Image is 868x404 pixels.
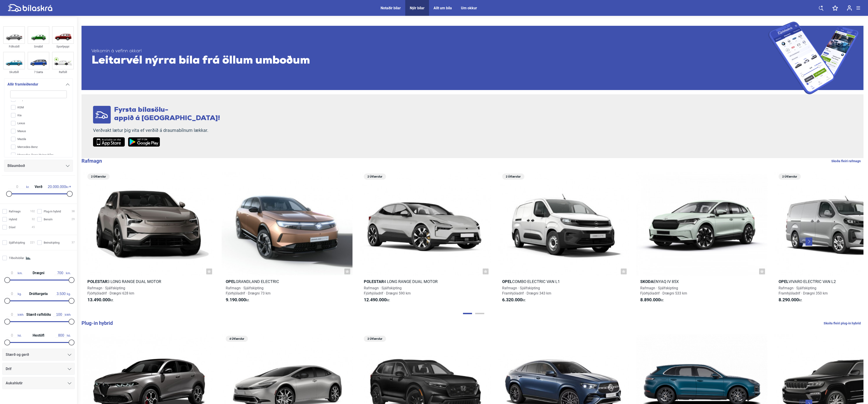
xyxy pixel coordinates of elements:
b: Polestar [364,279,384,284]
span: 221 [30,240,35,245]
span: 38 [72,209,75,214]
span: Rafmagn · Sjálfskipting Framhjóladrif · Drægni 343 km [502,286,551,295]
div: Smábíl [28,44,49,49]
span: 37 [72,240,75,245]
b: Plug-in hybrid [82,320,113,326]
img: user-login.svg [847,5,852,11]
p: Verðvakt lætur þig vita ef verðið á draumabílnum lækkar. [93,128,220,133]
span: Beinskipting [44,240,60,245]
b: 9.190.000 [226,297,246,302]
button: Page 1 [463,313,472,314]
div: Sportjeppi [52,44,74,49]
span: Drif [6,366,12,372]
span: 45 [32,225,35,230]
div: Rafbíll [52,69,74,75]
span: Aukahlutir [6,380,23,386]
a: Um okkur [461,6,477,10]
b: Opel [502,279,512,284]
span: Stærð og gerð [6,352,29,358]
span: Fyrsta bílasölu- appið á [GEOGRAPHIC_DATA]! [114,107,220,122]
div: 7 Sæta [28,69,49,75]
span: Rafmagn · Sjálfskipting Fjórhjóladrif · Drægni 628 km [87,286,134,295]
span: Drægni [31,271,46,275]
b: Rafmagn [82,158,102,164]
b: Skoda [640,279,653,284]
h2: Enyaq iV 85X [636,279,767,284]
a: Notaðir bílar [381,6,401,10]
span: Tilboðsbílar [9,256,24,260]
span: Bílaumboð [7,163,25,169]
span: Rafmagn · Sjálfskipting Fjórhjóladrif · Drægni 590 km [364,286,411,295]
span: km. [55,271,71,275]
b: 12.490.000 [364,297,386,302]
span: Plug-in hybrid [44,209,61,214]
h2: 4 Long range Dual motor [360,279,491,284]
span: 2 Útfærslur [366,173,384,180]
a: Skoða fleiri plug-in hybrid [824,320,861,326]
div: Skutbíll [3,69,25,75]
h2: Combo Electric Van L1 [498,279,629,284]
span: Rafmagn · Sjálfskipting Fjórhjóladrif · Drægni 533 km [640,286,687,295]
div: Fólksbíll [3,44,25,49]
b: Polestar [87,279,107,284]
span: Verð [34,185,43,189]
span: Allir framleiðendur [7,81,38,88]
button: Next [806,238,812,246]
a: 2 ÚtfærslurOpelCombo Electric Van L1Rafmagn · SjálfskiptingFramhjóladrif · Drægni 343 km6.320.000kr. [498,172,629,307]
span: Velkomin á vefinn okkar! [91,48,768,54]
span: Rafmagn · Sjálfskipting Framhjóladrif · Drægni 350 km [779,286,828,295]
b: 8.890.000 [640,297,660,302]
span: kWh [53,313,71,317]
a: OpelGrandland ElectricRafmagn · SjálfskiptingFjórhjóladrif · Drægni 73 km9.190.000kr. [222,172,353,307]
span: Rafmagn · Sjálfskipting Fjórhjóladrif · Drægni 73 km [226,286,271,295]
span: Dráttargeta [28,292,49,296]
b: Opel [226,279,236,284]
span: kr. [502,297,526,303]
span: kr. [779,297,802,303]
span: 4 Útfærslur [228,336,246,342]
span: kr. [87,297,114,303]
span: 29 [72,217,75,222]
span: Hestöfl [31,334,46,337]
span: kWh [6,313,24,317]
span: Rafmagn [9,209,21,214]
button: Page 2 [475,313,484,314]
span: kr. [8,185,29,189]
span: kr. [226,297,249,303]
span: kr. [48,185,69,189]
span: hö. [6,333,22,337]
span: kr. [364,297,390,303]
b: 8.290.000 [779,297,799,302]
span: 2 Útfærslur [90,173,107,180]
h2: 3 Long range Dual motor [83,279,214,284]
button: Previous [799,238,806,246]
span: Leitarvél nýrra bíla frá öllum umboðum [91,54,768,68]
a: Nýir bílar [410,6,424,10]
span: Sjálfskipting [9,240,25,245]
span: km. [6,271,22,275]
span: 2 Útfærslur [366,336,384,342]
span: 32 [32,217,35,222]
span: hö. [55,333,71,337]
span: 102 [30,209,35,214]
span: 2 Útfærslur [504,173,522,180]
span: kg. [6,292,22,296]
span: Dísel [9,225,15,230]
span: kg. [55,292,71,296]
a: 2 ÚtfærslurPolestar3 Long range Dual motorRafmagn · SjálfskiptingFjórhjóladrif · Drægni 628 km13.... [83,172,214,307]
a: SkodaEnyaq iV 85XRafmagn · SjálfskiptingFjórhjóladrif · Drægni 533 km8.890.000kr. [636,172,767,307]
b: 6.320.000 [502,297,522,302]
b: 13.490.000 [87,297,110,302]
span: Stærð rafhlöðu [25,313,52,316]
a: Allt um bíla [434,6,452,10]
a: 2 ÚtfærslurPolestar4 Long range Dual motorRafmagn · SjálfskiptingFjórhjóladrif · Drægni 590 km12.... [360,172,491,307]
b: Opel [779,279,789,284]
span: Bensín [44,217,53,222]
span: kr. [640,297,664,303]
span: 2 Útfærslur [781,173,798,180]
h2: Grandland Electric [222,279,353,284]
